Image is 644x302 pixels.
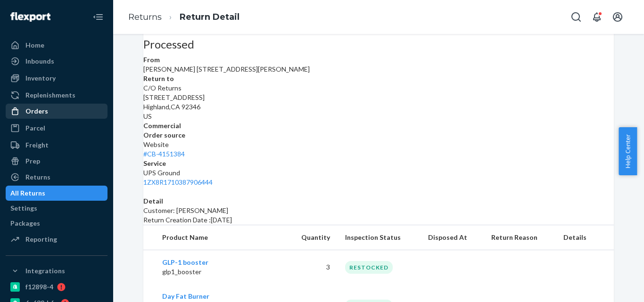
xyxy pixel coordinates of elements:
dt: Detail [143,196,614,206]
button: Help Center [619,127,637,175]
a: Inventory [6,71,107,86]
div: Home [25,41,44,50]
th: Inspection Status [338,225,421,250]
p: Return Creation Date : [DATE] [143,215,614,225]
a: Returns [128,12,162,22]
dt: Service [143,159,614,168]
th: Product Name [143,225,286,250]
p: glp1_booster [162,267,279,277]
ol: breadcrumbs [121,3,247,31]
button: Open Search Box [567,8,586,26]
div: Inbounds [25,57,54,66]
p: US [143,112,614,121]
a: GLP-1 booster [162,258,208,266]
div: Replenishments [25,90,75,100]
a: Parcel [6,121,107,136]
td: 3 [286,250,338,285]
p: Highland , CA 92346 [143,102,614,112]
a: #CB-4151384 [143,150,185,158]
div: Returns [25,172,50,182]
div: Parcel [25,123,45,133]
button: Open notifications [587,8,606,26]
a: Return Detail [180,12,239,22]
dt: Return to [143,74,614,83]
p: [STREET_ADDRESS] [143,93,614,102]
div: f12898-4 [25,282,53,292]
a: Orders [6,104,107,119]
a: Reporting [6,232,107,247]
strong: Commercial [143,122,181,130]
a: Inbounds [6,54,107,69]
th: Details [556,225,614,250]
a: Packages [6,216,107,231]
img: Flexport logo [10,12,50,22]
p: C/O Returns [143,83,614,93]
span: UPS Ground [143,169,180,177]
div: Inventory [25,73,56,83]
a: Settings [6,201,107,216]
th: Quantity [286,225,338,250]
div: RESTOCKED [345,261,393,274]
div: Freight [25,140,49,150]
div: All Returns [10,188,45,198]
a: All Returns [6,186,107,201]
a: Returns [6,170,107,185]
dt: From [143,55,614,65]
a: Freight [6,138,107,153]
dt: Order source [143,131,614,140]
a: Replenishments [6,88,107,103]
a: f12898-4 [6,279,107,294]
a: Home [6,38,107,53]
th: Disposed At [421,225,484,250]
div: Orders [25,106,48,116]
th: Return Reason [484,225,555,250]
button: Close Navigation [89,8,107,26]
a: 1ZX8R1710387906444 [143,178,213,186]
div: Website [143,140,614,159]
button: Integrations [6,263,107,278]
button: Open account menu [608,8,627,26]
p: Customer: [PERSON_NAME] [143,206,614,215]
div: Integrations [25,266,65,276]
div: Prep [25,156,40,166]
a: Prep [6,154,107,169]
span: [PERSON_NAME] [STREET_ADDRESS][PERSON_NAME] [143,65,310,73]
div: Packages [10,219,40,228]
a: Day Fat Burner [162,292,209,300]
h3: Processed [143,38,614,50]
div: Settings [10,204,37,213]
div: Reporting [25,235,57,244]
